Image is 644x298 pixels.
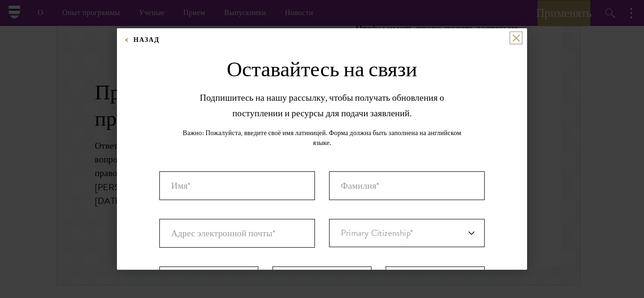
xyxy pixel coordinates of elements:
[159,266,258,295] select: Месяц
[272,266,372,295] select: День
[124,34,159,46] button: Назад
[329,171,485,200] input: Фамилия*
[227,56,417,82] font: Оставайтесь на связи
[329,219,485,248] div: Основное гражданство*
[133,35,159,45] font: Назад
[386,266,485,295] select: Год
[159,219,315,248] input: Адрес электронной почты*
[183,128,462,148] font: Важно: Пожалуйста, введите своё имя латиницей. Форма должна быть заполнена на английском языке.
[200,91,444,120] font: Подпишитесь на нашу рассылку, чтобы получать обновления о поступлении и ресурсы для подачи заявле...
